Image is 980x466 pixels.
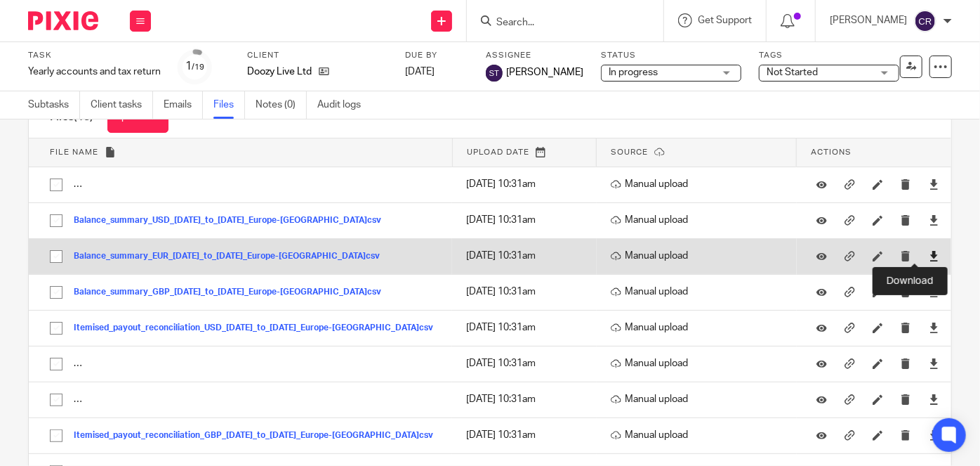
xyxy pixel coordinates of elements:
[74,359,451,369] button: Itemised_ending_balance_reconciliation_USD_for_[DATE]_Europe-[GEOGRAPHIC_DATA]csv
[43,387,69,413] input: Select
[611,249,790,263] p: Manual upload
[74,395,449,405] button: Itemised_ending_balance_reconciliation_EUR_for_[DATE]_Europe-[GEOGRAPHIC_DATA]csv
[43,422,69,449] input: Select
[50,148,98,156] span: File name
[611,428,790,442] p: Manual upload
[466,249,589,263] p: [DATE] 10:31am
[43,351,69,377] input: Select
[43,315,69,342] input: Select
[28,65,161,79] div: Yearly accounts and tax return
[43,207,69,234] input: Select
[611,356,790,370] p: Manual upload
[611,392,790,406] p: Manual upload
[495,17,621,30] input: Search
[486,65,503,82] img: svg%3E
[611,285,790,299] p: Manual upload
[74,323,444,333] button: Itemised_payout_reconciliation_USD_[DATE]_to_[DATE]_Europe-[GEOGRAPHIC_DATA]csv
[929,213,939,227] a: Download
[811,148,852,156] span: Actions
[74,287,392,297] button: Balance_summary_GBP_[DATE]_to_[DATE]_Europe-[GEOGRAPHIC_DATA]csv
[43,171,69,198] input: Select
[74,111,93,122] span: (13)
[405,50,468,61] label: Due by
[467,148,529,156] span: Upload date
[611,213,790,227] p: Manual upload
[611,321,790,335] p: Manual upload
[256,91,307,119] a: Notes (0)
[43,279,69,306] input: Select
[74,252,390,261] button: Balance_summary_EUR_[DATE]_to_[DATE]_Europe-[GEOGRAPHIC_DATA]csv
[914,10,936,32] img: svg%3E
[43,243,69,270] input: Select
[466,356,589,370] p: [DATE] 10:31am
[466,428,589,442] p: [DATE] 10:31am
[611,148,648,156] span: Source
[466,285,589,299] p: [DATE] 10:31am
[466,213,589,227] p: [DATE] 10:31am
[192,63,205,71] small: /19
[213,91,245,119] a: Files
[611,177,790,191] p: Manual upload
[466,392,589,406] p: [DATE] 10:31am
[609,67,658,77] span: In progress
[28,11,98,30] img: Pixie
[247,65,312,79] p: Doozy Live Ltd
[929,285,939,299] a: Download
[929,392,939,406] a: Download
[929,249,939,263] a: Download
[74,180,451,190] button: Itemised_ending_balance_reconciliation_GBP_for_[DATE]_Europe-[GEOGRAPHIC_DATA]csv
[601,50,741,61] label: Status
[486,50,583,61] label: Assignee
[74,431,444,441] button: Itemised_payout_reconciliation_GBP_[DATE]_to_[DATE]_Europe-[GEOGRAPHIC_DATA]csv
[247,50,388,61] label: Client
[405,67,435,77] span: [DATE]
[28,50,161,61] label: Task
[91,91,153,119] a: Client tasks
[317,91,371,119] a: Audit logs
[186,58,205,75] div: 1
[164,91,203,119] a: Emails
[929,428,939,442] a: Download
[506,65,583,79] span: [PERSON_NAME]
[466,321,589,335] p: [DATE] 10:31am
[28,91,80,119] a: Subtasks
[74,216,392,226] button: Balance_summary_USD_[DATE]_to_[DATE]_Europe-[GEOGRAPHIC_DATA]csv
[929,321,939,335] a: Download
[929,356,939,370] a: Download
[929,177,939,191] a: Download
[698,15,752,25] span: Get Support
[466,177,589,191] p: [DATE] 10:31am
[767,67,818,77] span: Not Started
[830,13,907,27] p: [PERSON_NAME]
[759,50,899,61] label: Tags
